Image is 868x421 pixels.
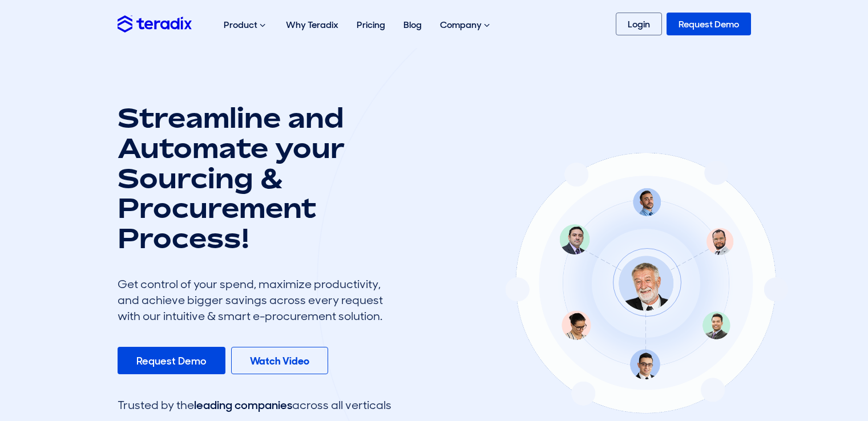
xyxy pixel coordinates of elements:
[667,13,751,35] a: Request Demo
[118,103,391,253] h1: Streamline and Automate your Sourcing & Procurement Process!
[118,347,225,374] a: Request Demo
[118,15,192,32] img: Teradix logo
[394,7,431,43] a: Blog
[431,7,501,43] div: Company
[348,7,394,43] a: Pricing
[231,347,328,374] a: Watch Video
[194,398,292,412] span: leading companies
[118,276,391,324] div: Get control of your spend, maximize productivity, and achieve bigger savings across every request...
[277,7,348,43] a: Why Teradix
[215,7,277,43] div: Product
[118,397,391,413] div: Trusted by the across all verticals
[250,354,309,368] b: Watch Video
[616,13,662,35] a: Login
